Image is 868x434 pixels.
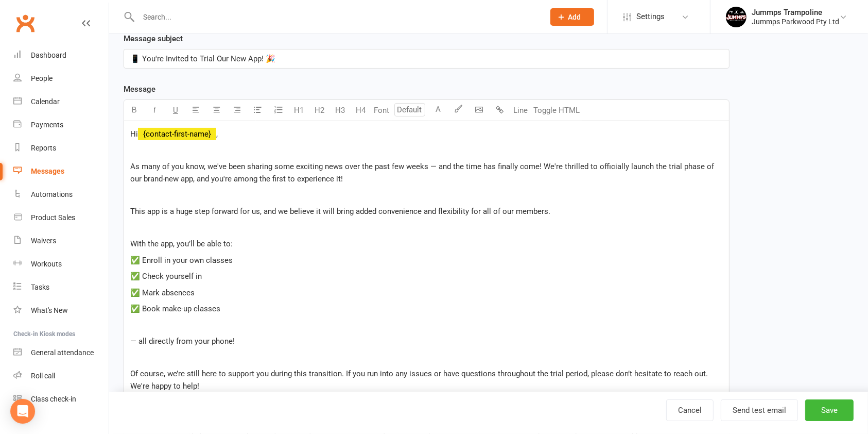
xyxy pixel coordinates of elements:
[309,100,330,121] button: H2
[13,137,109,160] a: Reports
[130,239,233,248] span: With the app, you’ll be able to:
[428,100,448,121] button: A
[13,90,109,113] a: Calendar
[13,276,109,299] a: Tasks
[666,399,714,421] a: Cancel
[752,8,839,17] div: Jummps Trampoline
[31,372,55,380] div: Roll call
[330,100,351,121] button: H3
[805,399,854,421] button: Save
[531,100,582,121] button: Toggle HTML
[31,144,56,152] div: Reports
[31,51,66,59] div: Dashboard
[13,364,109,388] a: Roll call
[124,32,183,45] label: Message subject
[721,399,798,421] button: Send test email
[173,106,178,115] span: U
[31,213,75,222] div: Product Sales
[135,10,537,24] input: Search...
[31,237,56,245] div: Waivers
[31,395,76,403] div: Class check-in
[130,54,275,63] span: 📱 You're Invited to Trial Our New App! 🎉
[550,8,594,26] button: Add
[13,299,109,322] a: What's New
[351,100,371,121] button: H4
[13,206,109,229] a: Product Sales
[124,83,155,95] label: Message
[165,100,186,121] button: U
[568,13,581,21] span: Add
[13,67,109,90] a: People
[13,160,109,183] a: Messages
[130,337,235,346] span: — all directly from your phone!
[371,100,392,121] button: Font
[31,306,68,314] div: What's New
[216,129,218,139] span: ,
[31,167,64,175] div: Messages
[752,17,839,26] div: Jummps Parkwood Pty Ltd
[13,253,109,276] a: Workouts
[289,100,309,121] button: H1
[130,207,550,216] span: This app is a huge step forward for us, and we believe it will bring added convenience and flexib...
[13,44,109,67] a: Dashboard
[10,399,35,424] div: Open Intercom Messenger
[13,229,109,253] a: Waivers
[13,341,109,364] a: General attendance kiosk mode
[130,369,710,391] span: Of course, we’re still here to support you during this transition. If you run into any issues or ...
[726,7,747,27] img: thumb_image1698795904.png
[13,388,109,411] a: Class kiosk mode
[130,272,202,281] span: ✅ Check yourself in
[31,260,62,268] div: Workouts
[636,5,665,28] span: Settings
[31,190,73,198] div: Automations
[13,183,109,206] a: Automations
[130,162,716,183] span: As many of you know, we've been sharing some exciting news over the past few weeks — and the time...
[12,10,38,36] a: Clubworx
[31,74,53,82] div: People
[31,283,49,291] div: Tasks
[31,97,60,106] div: Calendar
[130,129,138,139] span: Hi
[13,113,109,137] a: Payments
[510,100,531,121] button: Line
[130,288,195,297] span: ✅ Mark absences
[31,121,63,129] div: Payments
[130,256,233,265] span: ✅ Enroll in your own classes
[130,304,220,313] span: ✅ Book make-up classes
[31,348,94,357] div: General attendance
[394,103,425,116] input: Default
